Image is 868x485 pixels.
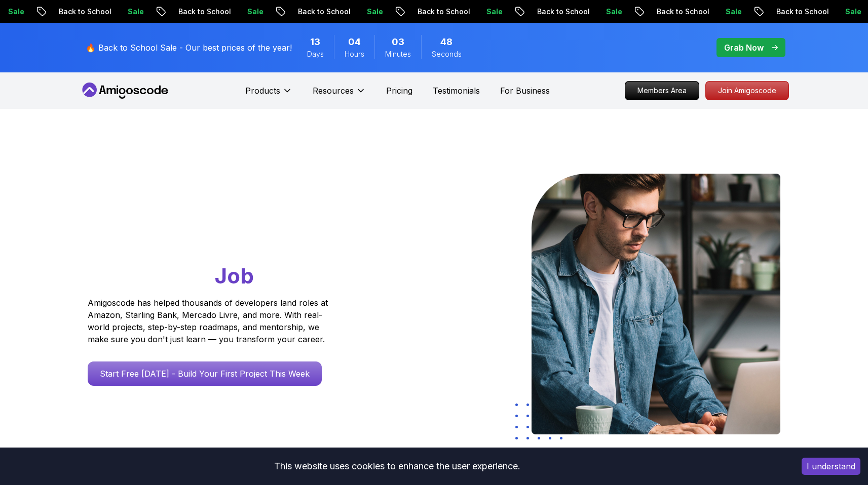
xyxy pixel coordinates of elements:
[215,263,254,289] span: Job
[625,81,699,100] a: Members Area
[345,49,364,59] span: Hours
[8,455,786,477] div: This website uses cookies to enhance the user experience.
[593,7,625,17] p: Sale
[245,85,280,97] p: Products
[88,297,331,345] p: Amigoscode has helped thousands of developers land roles at Amazon, Starling Bank, Mercado Livre,...
[392,35,404,49] span: 3 Minutes
[245,85,292,105] button: Products
[432,49,462,59] span: Seconds
[473,7,506,17] p: Sale
[625,82,699,100] p: Members Area
[644,7,712,17] p: Back to School
[310,35,320,49] span: 13 Days
[165,7,234,17] p: Back to School
[440,35,452,49] span: 48 Seconds
[712,7,745,17] p: Sale
[348,35,361,49] span: 4 Hours
[285,7,354,17] p: Back to School
[724,42,764,54] p: Grab Now
[532,174,780,434] img: hero
[524,7,593,17] p: Back to School
[763,7,832,17] p: Back to School
[46,7,115,17] p: Back to School
[385,49,411,59] span: Minutes
[404,7,473,17] p: Back to School
[313,85,354,97] p: Resources
[500,85,550,97] a: For Business
[802,458,860,475] button: Accept cookies
[88,174,367,291] h1: Go From Learning to Hired: Master Java, Spring Boot & Cloud Skills That Get You the
[234,7,267,17] p: Sale
[832,7,864,17] p: Sale
[433,85,480,97] a: Testimonials
[705,81,789,100] a: Join Amigoscode
[115,7,147,17] p: Sale
[307,49,324,59] span: Days
[386,85,412,97] a: Pricing
[88,361,322,386] a: Start Free [DATE] - Build Your First Project This Week
[706,82,788,100] p: Join Amigoscode
[354,7,386,17] p: Sale
[86,42,292,54] p: 🔥 Back to School Sale - Our best prices of the year!
[313,85,366,105] button: Resources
